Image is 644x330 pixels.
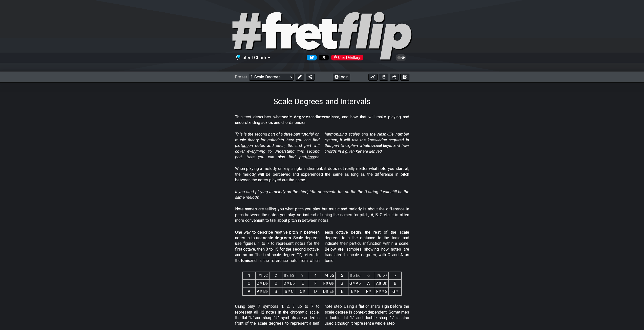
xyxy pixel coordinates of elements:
div: Chart Gallery [331,55,363,60]
td: A [362,280,375,288]
p: One way to describe relative pitch in between notes is to use . Scale degrees use figures 1 to 7 ... [235,230,409,263]
td: G♯ [389,288,402,295]
th: ♯5 ♭6 [348,272,362,280]
td: F♯ G♭ [322,280,336,288]
button: Share Preset [306,74,315,81]
th: 3 [296,272,309,280]
td: C♯ [296,288,309,295]
th: ♯4 ♭5 [322,272,336,280]
th: 1 [243,272,256,280]
strong: scale degrees [282,115,310,119]
td: B [269,288,282,295]
td: G♯ A♭ [348,280,362,288]
button: Create image [400,74,409,81]
p: Using only 7 symbols 1, 2, 3 up to 7 to represent all 12 notes in the chromatic scale, the flat "... [235,304,409,326]
h1: Scale Degrees and Intervals [274,97,370,106]
td: F♯ [362,288,375,295]
td: E [296,280,309,288]
td: G [336,280,348,288]
td: B [389,280,402,288]
em: This is the second part of a three part tutorial on music theory for guitarists, here you can fin... [235,132,409,159]
td: A♯ B♭ [256,288,269,295]
strong: intervals [317,115,334,119]
td: D [309,288,322,295]
a: #fretflip at Pinterest [329,55,363,60]
td: F♯♯ G [375,288,389,295]
th: ♯1 ♭2 [256,272,269,280]
td: F [309,280,322,288]
td: A♯ B♭ [375,280,389,288]
button: Login [333,74,350,81]
td: D♯ E♭ [282,280,296,288]
button: 0 [368,74,378,81]
th: ♯6 ♭7 [375,272,389,280]
th: 4 [309,272,322,280]
th: 7 [389,272,402,280]
th: 6 [362,272,375,280]
td: C [243,280,256,288]
span: Latest Charts [240,55,267,60]
td: C♯ D♭ [256,280,269,288]
p: When playing a melody on any single instrument, it does not really matter what note you start at,... [235,166,409,183]
a: Follow #fretflip at X [317,55,329,60]
p: This text describes what and are, and how that will make playing and understanding scales and cho... [235,114,409,126]
td: D♯ E♭ [322,288,336,295]
p: Note names are telling you what pitch you play, but music and melody is about the difference in p... [235,206,409,223]
td: E [336,288,348,295]
button: Print [390,74,399,81]
button: Edit Preset [295,74,304,81]
strong: tonic [241,258,250,263]
td: E♯ F [348,288,362,295]
th: ♯2 ♭3 [282,272,296,280]
span: Toggle light / dark theme [398,55,404,60]
span: one [242,143,248,148]
span: three [306,155,315,159]
td: A [243,288,256,295]
span: Preset [235,75,247,79]
td: D [269,280,282,288]
select: Preset [249,74,294,81]
td: B♯ C [282,288,296,295]
th: 2 [269,272,282,280]
strong: scale degrees [263,235,291,240]
button: Toggle Dexterity for all fretkits [379,74,388,81]
em: If you start playing a melody on the third, fifth or seventh fret on the the D string it will sti... [235,189,409,200]
a: Follow #fretflip at Bluesky [305,55,317,60]
th: 5 [336,272,348,280]
strong: musical key [368,143,389,148]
